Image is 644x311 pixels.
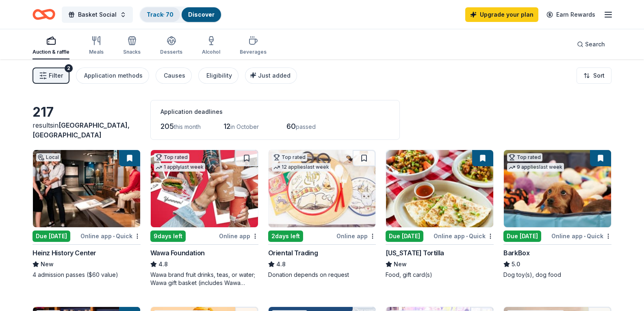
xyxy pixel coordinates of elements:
[551,231,611,241] div: Online app Quick
[245,67,297,84] button: Just added
[150,231,186,242] div: 9 days left
[33,121,130,139] span: [GEOGRAPHIC_DATA], [GEOGRAPHIC_DATA]
[386,271,494,279] div: Food, gift card(s)
[503,231,541,242] div: Due [DATE]
[33,67,69,84] button: Filter2
[160,33,182,59] button: Desserts
[150,150,258,287] a: Image for Wawa FoundationTop rated1 applylast week9days leftOnline appWawa Foundation4.8Wawa bran...
[386,248,444,258] div: [US_STATE] Tortilla
[89,49,104,55] div: Meals
[80,231,141,241] div: Online app Quick
[286,122,296,130] span: 60
[41,259,54,269] span: New
[160,107,390,117] div: Application deadlines
[268,150,376,279] a: Image for Oriental TradingTop rated12 applieslast week2days leftOnline appOriental Trading4.8Dona...
[507,163,564,172] div: 9 applies last week
[542,7,600,22] a: Earn Rewards
[89,33,104,59] button: Meals
[206,71,232,80] div: Eligibility
[230,123,259,130] span: in October
[160,49,182,55] div: Desserts
[62,7,133,23] button: Basket Social
[49,71,63,80] span: Filter
[584,233,585,239] span: •
[240,49,267,55] div: Beverages
[156,67,192,84] button: Causes
[76,67,149,84] button: Application methods
[570,36,611,52] button: Search
[272,153,307,161] div: Top rated
[33,150,141,279] a: Image for Heinz History CenterLocalDue [DATE]Online app•QuickHeinz History CenterNew4 admission p...
[188,11,215,18] a: Discover
[268,271,376,279] div: Donation depends on request
[113,233,115,239] span: •
[147,11,173,18] a: Track· 70
[164,71,185,80] div: Causes
[36,153,61,161] div: Local
[160,122,174,130] span: 205
[503,271,611,279] div: Dog toy(s), dog food
[296,123,316,130] span: passed
[123,49,141,55] div: Snacks
[434,231,494,241] div: Online app Quick
[269,150,376,227] img: Image for Oriental Trading
[386,150,493,227] img: Image for California Tortilla
[202,49,220,55] div: Alcohol
[504,150,611,227] img: Image for BarkBox
[465,7,538,22] a: Upgrade your plan
[33,271,141,279] div: 4 admission passes ($60 value)
[577,67,611,84] button: Sort
[223,122,230,130] span: 12
[65,64,73,72] div: 2
[503,150,611,279] a: Image for BarkBoxTop rated9 applieslast weekDue [DATE]Online app•QuickBarkBox5.0Dog toy(s), dog food
[512,259,520,269] span: 5.0
[394,259,407,269] span: New
[585,39,605,49] span: Search
[174,123,201,130] span: this month
[33,248,96,258] div: Heinz History Center
[268,248,318,258] div: Oriental Trading
[33,104,141,120] div: 217
[268,231,303,242] div: 2 days left
[258,72,291,79] span: Just added
[33,231,70,242] div: Due [DATE]
[466,233,468,239] span: •
[33,150,140,227] img: Image for Heinz History Center
[386,231,423,242] div: Due [DATE]
[336,231,376,241] div: Online app
[33,33,69,59] button: Auction & raffle
[123,33,141,59] button: Snacks
[272,163,331,172] div: 12 applies last week
[503,248,529,258] div: BarkBox
[33,121,130,139] span: in
[158,259,168,269] span: 4.8
[202,33,220,59] button: Alcohol
[33,5,55,24] a: Home
[150,271,258,287] div: Wawa brand fruit drinks, teas, or water; Wawa gift basket (includes Wawa products and coupons)
[78,10,117,20] span: Basket Social
[150,248,205,258] div: Wawa Foundation
[276,259,286,269] span: 4.8
[139,7,222,23] button: Track· 70Discover
[507,153,542,161] div: Top rated
[240,33,267,59] button: Beverages
[33,120,141,140] div: results
[154,163,205,172] div: 1 apply last week
[386,150,494,279] a: Image for California TortillaDue [DATE]Online app•Quick[US_STATE] TortillaNewFood, gift card(s)
[154,153,189,161] div: Top rated
[33,49,69,55] div: Auction & raffle
[219,231,258,241] div: Online app
[84,71,143,80] div: Application methods
[593,71,605,80] span: Sort
[151,150,258,227] img: Image for Wawa Foundation
[198,67,239,84] button: Eligibility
